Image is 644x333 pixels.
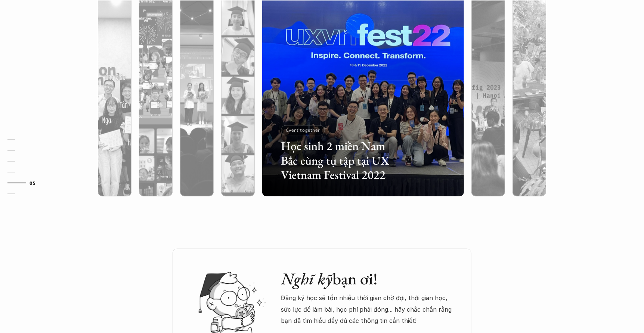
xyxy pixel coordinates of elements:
h3: Học sinh 2 miền Nam Bắc cùng tụ tập tại UX Vietnam Festival 2022 [281,139,401,182]
p: Đăng ký học sẽ tốn nhiều thời gian chờ đợi, thời gian học, sức lực để làm bài, học phí phải đóng.... [281,293,456,327]
h2: bạn ơi! [281,269,456,289]
a: 05 [7,178,43,187]
strong: 05 [30,180,35,185]
p: Event together [286,128,320,133]
em: Nghĩ kỹ [281,268,332,290]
